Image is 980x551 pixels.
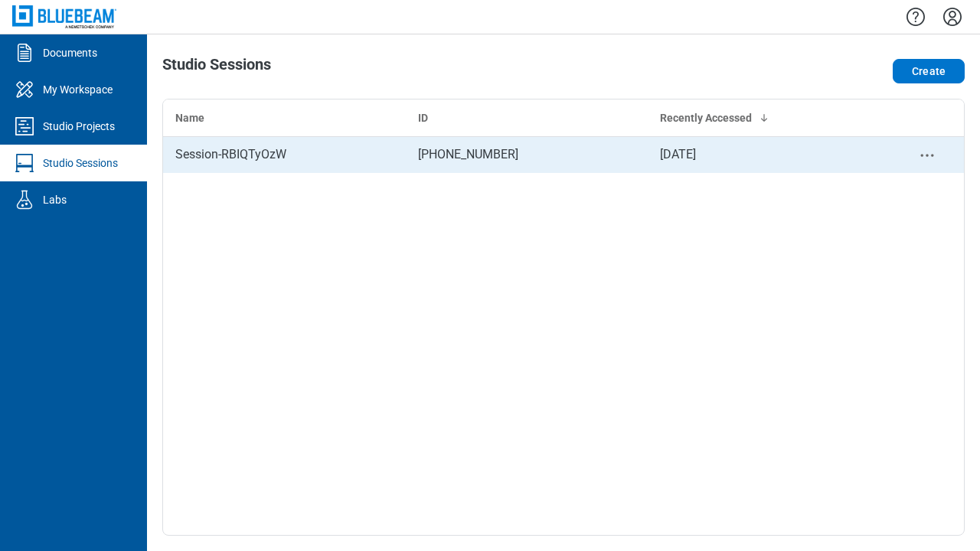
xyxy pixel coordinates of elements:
[12,5,116,28] img: Bluebeam, Inc.
[12,41,37,65] svg: Documents
[12,151,37,175] svg: Studio Sessions
[12,114,37,139] svg: Studio Projects
[418,110,636,126] div: ID
[893,59,965,83] button: Create
[162,56,271,80] h1: Studio Sessions
[175,110,394,126] div: Name
[918,146,936,165] button: context-menu
[43,119,115,134] div: Studio Projects
[43,192,67,207] div: Labs
[12,77,37,102] svg: My Workspace
[12,187,37,212] svg: Labs
[940,4,965,30] button: Settings
[406,136,648,173] td: [PHONE_NUMBER]
[43,82,113,97] div: My Workspace
[43,45,97,60] div: Documents
[43,155,118,171] div: Studio Sessions
[660,110,878,126] div: Recently Accessed
[163,99,964,173] table: bb-data-table
[648,136,890,173] td: [DATE]
[175,145,394,164] div: Session-RBIQTyOzW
